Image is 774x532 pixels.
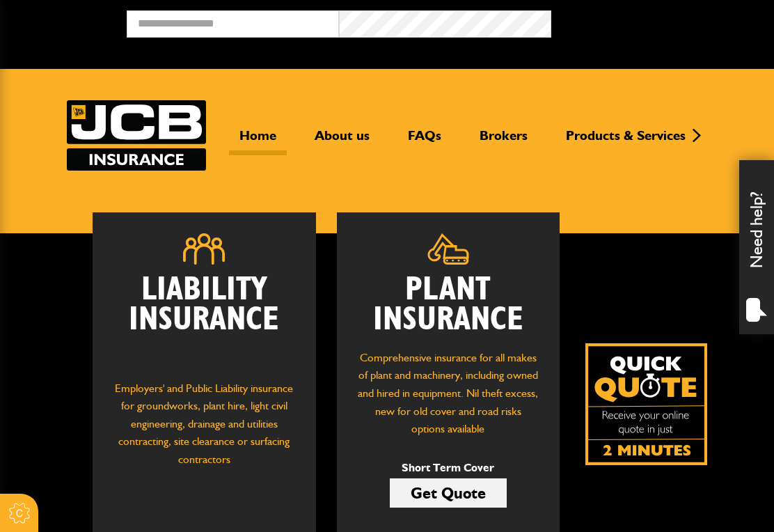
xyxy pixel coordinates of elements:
img: JCB Insurance Services logo [67,100,206,171]
a: About us [304,127,380,155]
p: Comprehensive insurance for all makes of plant and machinery, including owned and hired in equipm... [358,349,539,438]
button: Broker Login [551,10,764,32]
p: Short Term Cover [390,459,507,477]
a: Products & Services [555,127,696,155]
a: Get Quote [390,478,507,508]
a: Home [229,127,287,155]
h2: Liability Insurance [113,275,294,366]
a: FAQs [397,127,452,155]
div: Need help? [739,160,774,334]
h2: Plant Insurance [358,275,539,335]
a: JCB Insurance Services [67,100,206,171]
a: Get your insurance quote isn just 2-minutes [585,343,707,465]
p: Employers' and Public Liability insurance for groundworks, plant hire, light civil engineering, d... [113,380,294,499]
a: Brokers [469,127,538,155]
img: Quick Quote [585,343,707,465]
